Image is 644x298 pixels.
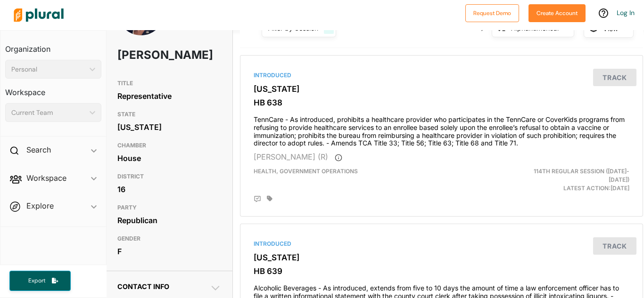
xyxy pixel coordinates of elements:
[117,41,180,69] h1: [PERSON_NAME]
[465,4,519,22] button: Request Demo
[528,4,586,22] button: Create Account
[254,240,629,248] div: Introduced
[117,140,221,151] h3: CHAMBER
[22,277,52,285] span: Export
[254,111,629,147] h4: TennCare - As introduced, prohibits a healthcare provider who participates in the TennCare or Cov...
[117,120,221,134] div: [US_STATE]
[26,145,51,155] h2: Search
[528,8,586,17] a: Create Account
[267,195,272,202] div: Add tags
[593,69,636,86] button: Track
[593,237,636,255] button: Track
[117,109,221,120] h3: STATE
[5,79,101,99] h3: Workspace
[506,167,636,193] div: Latest Action: [DATE]
[254,266,629,276] h3: HB 639
[117,78,221,89] h3: TITLE
[254,98,629,107] h3: HB 638
[254,195,261,203] div: Add Position Statement
[117,151,221,165] div: House
[254,152,328,161] span: [PERSON_NAME] (R)
[117,233,221,244] h3: GENDER
[254,84,629,94] h3: [US_STATE]
[5,35,101,56] h3: Organization
[254,168,358,175] span: Health, Government Operations
[117,89,221,103] div: Representative
[117,213,221,227] div: Republican
[617,8,635,17] a: Log In
[117,244,221,258] div: F
[254,253,629,262] h3: [US_STATE]
[117,282,169,290] span: Contact Info
[117,171,221,182] h3: DISTRICT
[9,271,71,291] button: Export
[11,108,86,118] div: Current Team
[117,182,221,196] div: 16
[534,168,629,183] span: 114th Regular Session ([DATE]-[DATE])
[465,8,519,17] a: Request Demo
[11,64,86,74] div: Personal
[117,202,221,213] h3: PARTY
[254,71,629,80] div: Introduced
